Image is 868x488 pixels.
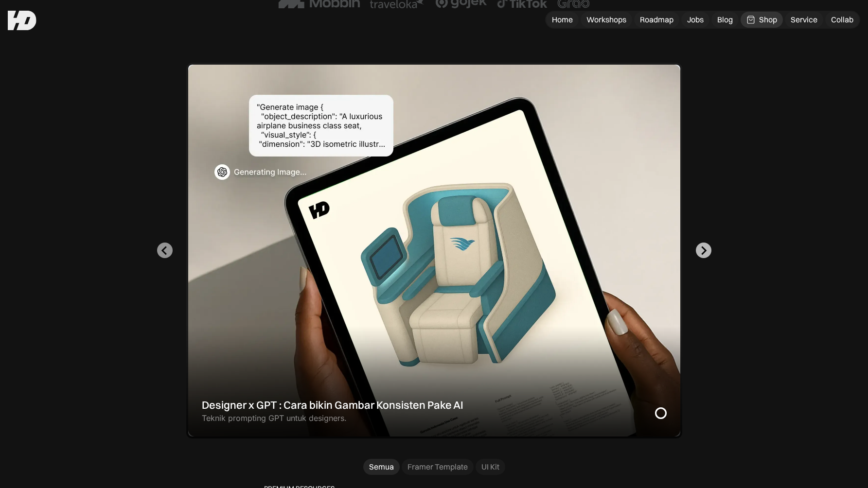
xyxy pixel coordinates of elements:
[696,243,711,258] button: Next slide
[634,12,679,28] a: Roadmap
[407,462,468,472] div: Framer Template
[186,63,682,438] a: Designer x GPT : Cara bikin Gambar Konsisten Pake AITeknik prompting GPT untuk designers.
[552,15,573,25] div: Home
[640,15,673,25] div: Roadmap
[581,12,632,28] a: Workshops
[831,15,853,25] div: Collab
[186,63,682,438] div: 1 of 2
[825,12,859,28] a: Collab
[741,12,783,28] a: Shop
[157,243,173,258] button: Go to last slide
[687,15,704,25] div: Jobs
[759,15,777,25] div: Shop
[481,462,499,472] div: UI Kit
[546,12,579,28] a: Home
[791,15,817,25] div: Service
[586,15,626,25] div: Workshops
[717,15,733,25] div: Blog
[711,12,739,28] a: Blog
[785,12,823,28] a: Service
[681,12,709,28] a: Jobs
[369,462,394,472] div: Semua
